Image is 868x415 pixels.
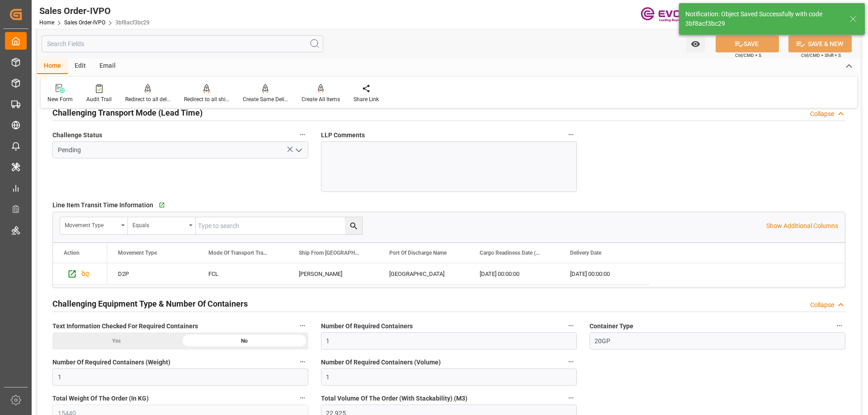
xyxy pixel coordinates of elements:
[86,95,112,103] div: Audit Trail
[196,217,362,234] input: Type to search
[52,332,180,350] div: Yes
[52,107,203,119] h2: Challenging Transport Mode (Lead Time)
[570,250,601,256] span: Delivery Date
[302,95,340,103] div: Create All Items
[559,263,650,284] div: [DATE] 00:00:00
[378,263,469,284] div: [GEOGRAPHIC_DATA]
[565,356,577,368] button: Number Of Required Containers (Volume)
[565,129,577,140] button: LLP Comments
[52,201,153,210] span: Line Item Transit Time Information
[42,35,323,52] input: Search Fields
[565,392,577,404] button: Total Volume Of The Order (With Stackability) (M3)
[321,322,413,331] span: Number Of Required Containers
[469,263,559,284] div: [DATE] 00:00:00
[68,59,93,74] div: Edit
[297,320,308,331] button: Text Information Checked For Required Containers
[321,358,441,367] span: Number Of Required Containers (Volume)
[208,250,269,256] span: Mode Of Transport Translation
[64,250,80,256] div: Action
[354,95,379,103] div: Share Link
[810,300,834,310] div: Collapse
[47,95,73,103] div: New Form
[480,250,540,256] span: Cargo Readiness Date (Shipping Date)
[118,250,157,256] span: Movement Type
[834,320,845,331] button: Container Type
[64,19,105,26] a: Sales Order-IVPO
[389,250,447,256] span: Port Of Discharge Name
[321,394,467,403] span: Total Volume Of The Order (With Stackability) (M3)
[788,35,852,52] button: SAVE & NEW
[37,59,68,74] div: Home
[184,95,229,103] div: Redirect to all shipments
[291,143,305,157] button: open menu
[52,358,170,367] span: Number Of Required Containers (Weight)
[39,4,150,18] div: Sales Order-IVPO
[288,263,378,284] div: [PERSON_NAME]
[565,320,577,331] button: Number Of Required Containers
[128,217,196,234] button: open menu
[52,394,149,403] span: Total Weight Of The Order (In KG)
[107,263,650,285] div: Press SPACE to select this row.
[641,7,699,23] img: Evonik-brand-mark-Deep-Purple-RGB.jpeg_1700498283.jpeg
[716,35,779,52] button: SAVE
[685,9,841,28] div: Notification: Object Saved Successfully with code 3bf8acf3bc29
[345,217,362,234] button: search button
[132,219,186,229] div: Equals
[243,95,288,103] div: Create Same Delivery Date
[107,263,198,284] div: D2P
[297,356,308,368] button: Number Of Required Containers (Weight)
[321,131,365,140] span: LLP Comments
[766,221,838,231] p: Show Additional Columns
[52,322,198,331] span: Text Information Checked For Required Containers
[686,35,705,52] button: open menu
[299,250,359,256] span: Ship From [GEOGRAPHIC_DATA]
[93,59,123,74] div: Email
[180,332,308,350] div: No
[297,392,308,404] button: Total Weight Of The Order (In KG)
[735,52,761,59] span: Ctrl/CMD + S
[53,263,107,285] div: Press SPACE to select this row.
[801,52,841,59] span: Ctrl/CMD + Shift + S
[297,129,308,140] button: Challenge Status
[590,322,633,331] span: Container Type
[60,217,128,234] button: open menu
[198,263,288,284] div: FCL
[810,109,834,119] div: Collapse
[52,131,102,140] span: Challenge Status
[52,298,248,310] h2: Challenging Equipment Type & Number Of Containers
[65,219,118,229] div: Movement Type
[125,95,170,103] div: Redirect to all deliveries
[39,19,54,26] a: Home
